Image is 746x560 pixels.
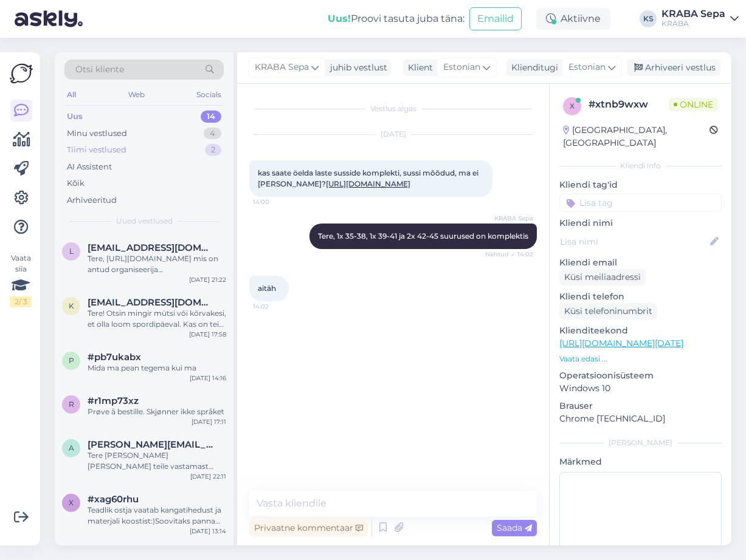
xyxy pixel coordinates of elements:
[485,250,533,259] span: Nähtud ✓ 14:02
[88,363,226,374] div: Mida ma pean tegema kui ma
[67,111,83,123] div: Uus
[661,9,739,29] a: KRABA SepaKRABA
[69,247,74,256] span: l
[69,356,74,365] span: p
[661,9,725,19] div: KRABA Sepa
[249,520,368,536] div: Privaatne kommentaar
[559,456,722,468] p: Märkmed
[67,144,126,156] div: Tiimi vestlused
[559,290,722,303] p: Kliendi telefon
[258,284,276,293] span: aitäh
[560,235,708,248] input: Lisa nimi
[559,256,722,269] p: Kliendi email
[661,19,725,29] div: KRABA
[88,253,226,275] div: Tere, [URL][DOMAIN_NAME] mis on antud organiseerija [PERSON_NAME]?
[669,98,718,111] span: Online
[443,61,480,74] span: Estonian
[67,177,85,190] div: Kõik
[559,412,722,425] p: Chrome [TECHNICAL_ID]
[559,160,722,171] div: Kliendi info
[88,352,141,363] span: #pb7ukabx
[318,231,528,241] span: Tere, 1x 35-38, 1x 39-41 ja 2x 42-45 suurused on komplektis
[559,338,683,349] a: [URL][DOMAIN_NAME][DATE]
[190,472,226,481] div: [DATE] 22:11
[190,374,226,383] div: [DATE] 14:16
[255,61,309,74] span: KRABA Sepa
[589,97,669,112] div: # xtnb9wxw
[559,369,722,382] p: Operatsioonisüsteem
[559,437,722,448] div: [PERSON_NAME]
[67,128,127,140] div: Minu vestlused
[559,400,722,412] p: Brauser
[506,61,558,74] div: Klienditugi
[10,296,32,307] div: 2 / 3
[88,439,214,450] span: allan.matt19@gmail.com
[88,297,214,308] span: kivirahkmirtelmia@gmail.com
[75,63,124,76] span: Otsi kliente
[189,275,226,284] div: [DATE] 21:22
[190,527,226,536] div: [DATE] 13:14
[640,10,657,27] div: KS
[559,269,646,285] div: Küsi meiliaadressi
[201,111,221,123] div: 14
[194,87,224,103] div: Socials
[69,443,74,452] span: a
[205,144,221,156] div: 2
[88,406,226,417] div: Prøve å bestille. Skjønner ikke språket
[559,353,722,364] p: Vaata edasi ...
[559,303,657,319] div: Küsi telefoninumbrit
[403,61,433,74] div: Klient
[64,87,78,103] div: All
[192,417,226,426] div: [DATE] 17:11
[10,62,33,85] img: Askly Logo
[559,382,722,395] p: Windows 10
[253,197,299,207] span: 14:00
[559,217,722,230] p: Kliendi nimi
[249,129,537,140] div: [DATE]
[204,128,221,140] div: 4
[10,253,32,307] div: Vaata siia
[88,242,214,253] span: liisbetkukk@gmail.com
[116,216,173,227] span: Uued vestlused
[88,450,226,472] div: Tere [PERSON_NAME] [PERSON_NAME] teile vastamast [GEOGRAPHIC_DATA] sepa turu noored müüjannad ma ...
[189,330,226,339] div: [DATE] 17:58
[126,87,147,103] div: Web
[559,179,722,191] p: Kliendi tag'id
[69,498,74,507] span: x
[559,324,722,337] p: Klienditeekond
[627,60,720,76] div: Arhiveeri vestlus
[328,12,465,26] div: Proovi tasuta juba täna:
[67,161,112,173] div: AI Assistent
[69,400,74,409] span: r
[253,302,299,311] span: 14:02
[570,101,575,111] span: x
[258,168,480,188] span: kas saate öelda laste susside komplekti, sussi mõõdud, ma ei [PERSON_NAME]?
[559,194,722,212] input: Lisa tag
[469,7,522,30] button: Emailid
[88,395,139,406] span: #r1mp73xz
[563,124,710,149] div: [GEOGRAPHIC_DATA], [GEOGRAPHIC_DATA]
[69,301,74,310] span: k
[88,308,226,330] div: Tere! Otsin mingir mütsi või kõrvakesi, et olla loom spordipäeval. Kas on teie poes oleks midagi ...
[249,103,537,114] div: Vestlus algas
[536,8,610,30] div: Aktiivne
[88,505,226,527] div: Teadlik ostja vaatab kangatihedust ja materjali koostist:)Soovitaks panna täpsemat infot kodulehe...
[488,214,533,223] span: KRABA Sepa
[325,61,387,74] div: juhib vestlust
[568,61,606,74] span: Estonian
[497,522,532,533] span: Saada
[328,13,351,24] b: Uus!
[326,179,410,188] a: [URL][DOMAIN_NAME]
[67,194,117,207] div: Arhiveeritud
[88,494,139,505] span: #xag60rhu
